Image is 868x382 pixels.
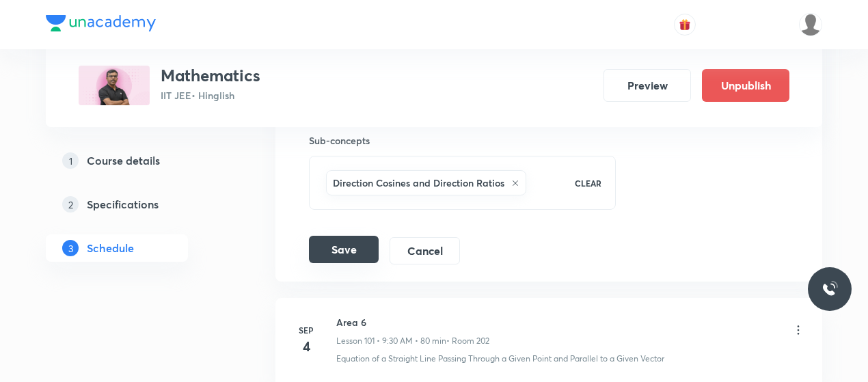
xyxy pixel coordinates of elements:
h6: Area 6 [336,315,489,329]
p: • Room 202 [446,335,489,347]
p: CLEAR [575,177,601,189]
button: Save [309,236,379,263]
p: Lesson 101 • 9:30 AM • 80 min [336,335,446,347]
p: 3 [62,240,79,256]
a: 2Specifications [46,191,232,218]
h5: Course details [87,152,160,169]
img: avatar [679,18,691,31]
img: 8741A496-353E-455E-B732-EA850542E6F5_plus.png [79,66,150,105]
button: Cancel [390,237,460,264]
h6: Sep [293,324,320,336]
button: Unpublish [702,69,789,102]
img: ttu [822,281,838,297]
img: Company Logo [46,15,156,31]
p: 2 [62,196,79,213]
h6: Sub-concepts [309,133,616,148]
h3: Mathematics [161,66,260,85]
p: IIT JEE • Hinglish [161,88,260,103]
h4: 4 [293,336,320,357]
img: Dhirendra singh [799,13,822,36]
button: Preview [603,69,691,102]
a: 1Course details [46,147,232,174]
h5: Specifications [87,196,159,213]
h5: Schedule [87,240,134,256]
button: avatar [674,14,696,36]
a: Company Logo [46,15,156,35]
p: Equation of a Straight Line Passing Through a Given Point and Parallel to a Given Vector [336,353,664,365]
h6: Direction Cosines and Direction Ratios [333,176,504,190]
p: 1 [62,152,79,169]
